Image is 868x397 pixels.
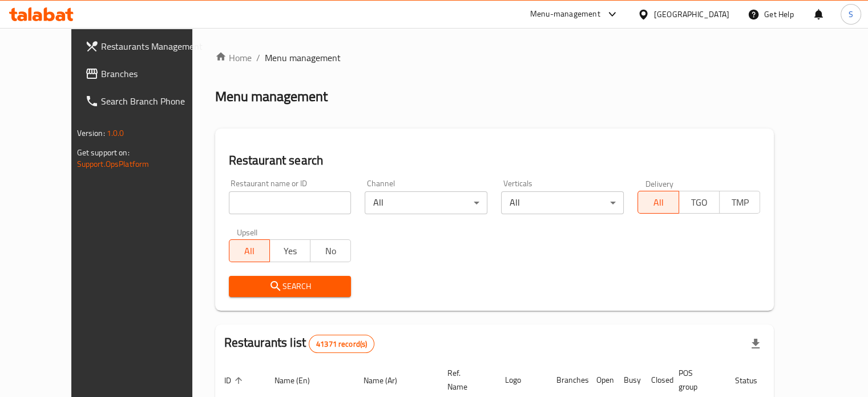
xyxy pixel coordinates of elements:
[310,239,351,262] button: No
[274,374,325,387] span: Name (En)
[229,239,270,262] button: All
[684,194,715,211] span: TGO
[849,8,853,21] span: S
[107,126,124,141] span: 1.0.0
[101,67,207,81] span: Branches
[679,191,720,214] button: TGO
[724,194,756,211] span: TMP
[224,334,375,353] h2: Restaurants list
[274,243,306,259] span: Yes
[735,374,772,387] span: Status
[215,51,252,65] a: Home
[224,374,246,387] span: ID
[365,191,487,214] div: All
[234,243,265,259] span: All
[238,279,342,294] span: Search
[101,39,207,53] span: Restaurants Management
[77,145,130,160] span: Get support on:
[501,191,624,214] div: All
[77,157,150,171] a: Support.OpsPlatform
[637,191,679,214] button: All
[265,51,341,65] span: Menu management
[215,87,328,106] h2: Menu management
[77,126,105,141] span: Version:
[742,330,769,358] div: Export file
[229,276,352,297] button: Search
[237,228,258,236] label: Upsell
[76,60,216,87] a: Branches
[229,191,352,214] input: Search for restaurant name or ID..
[76,87,216,115] a: Search Branch Phone
[76,33,216,60] a: Restaurants Management
[309,339,374,350] span: 41371 record(s)
[256,51,260,65] li: /
[269,239,310,262] button: Yes
[364,374,412,387] span: Name (Ar)
[654,8,729,21] div: [GEOGRAPHIC_DATA]
[309,335,374,353] div: Total records count
[643,194,674,211] span: All
[229,152,761,169] h2: Restaurant search
[679,366,712,394] span: POS group
[101,94,207,108] span: Search Branch Phone
[530,7,600,21] div: Menu-management
[315,243,346,259] span: No
[447,366,482,394] span: Ref. Name
[215,51,774,65] nav: breadcrumb
[645,179,674,187] label: Delivery
[719,191,760,214] button: TMP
